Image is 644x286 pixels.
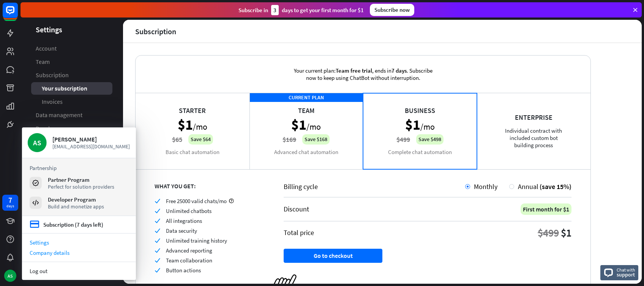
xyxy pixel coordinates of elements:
div: Company details [22,248,136,258]
a: Developers [31,122,112,135]
a: Data management [31,109,112,121]
header: Settings [21,24,123,35]
div: WHAT YOU GET: [155,182,265,190]
div: [PERSON_NAME] [52,135,130,143]
div: $499 [538,226,559,240]
span: Your subscription [42,84,87,92]
i: credit_card [30,220,39,229]
div: Your current plan: , ends in . Subscribe now to keep using ChatBot without interruption. [281,56,445,93]
div: AS [28,133,47,152]
a: Log out [22,266,136,276]
i: check [155,238,160,243]
span: Team [36,58,50,66]
span: Advanced reporting [166,247,212,254]
a: Team [31,56,112,68]
div: First month for $1 [521,203,571,215]
a: Partner Program Perfect for solution providers [30,176,128,190]
span: Team free trial [336,67,372,74]
span: Chat with [617,266,635,273]
span: Developers [36,124,65,132]
span: Unlimited training history [166,237,227,244]
span: Invoices [42,98,63,106]
a: Settings [22,237,136,248]
div: 7 [8,197,12,203]
span: Monthly [474,182,497,191]
i: check [155,257,160,263]
span: [EMAIL_ADDRESS][DOMAIN_NAME] [52,143,130,150]
span: Data management [36,111,82,119]
span: All integrations [166,217,202,224]
span: Annual [518,182,538,191]
i: check [155,198,160,204]
a: credit_card Subscription (7 days left) [30,220,103,229]
span: support [617,271,635,278]
i: check [155,267,160,273]
div: Discount [284,205,309,213]
button: Open LiveChat chat widget [6,3,29,26]
span: Account [36,44,57,52]
div: Subscribe now [370,4,414,16]
span: (save 15%) [540,182,571,191]
div: Billing cycle [284,182,465,191]
div: 3 [271,5,279,15]
div: Build and monetize apps [48,203,104,210]
div: AS [4,270,16,282]
div: Partner Program [48,176,114,183]
a: Account [31,42,112,55]
a: Subscription [31,69,112,81]
span: Data security [166,227,197,234]
span: Team collaboration [166,257,212,264]
div: Subscription [135,27,176,36]
button: Go to checkout [284,249,382,263]
div: Developer Program [48,196,104,203]
span: Subscription [36,71,69,79]
span: Free 25000 valid chats/mo [166,197,227,205]
i: check [155,208,160,214]
a: Developer Program Build and monetize apps [30,196,128,210]
div: days [6,203,14,209]
div: Perfect for solution providers [48,183,114,190]
span: Unlimited chatbots [166,207,212,214]
i: check [155,228,160,234]
i: check [155,248,160,253]
a: Invoices [31,95,112,108]
i: check [155,218,160,224]
div: Subscribe in days to get your first month for $1 [238,5,364,15]
div: $1 [561,226,571,240]
a: AS [PERSON_NAME] [EMAIL_ADDRESS][DOMAIN_NAME] [28,133,130,152]
div: Subscription (7 days left) [43,221,103,228]
div: Total price [284,228,314,237]
a: 7 days [2,195,18,211]
span: Button actions [166,267,201,274]
span: 7 days [391,67,407,74]
h3: Partnership [30,164,128,172]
